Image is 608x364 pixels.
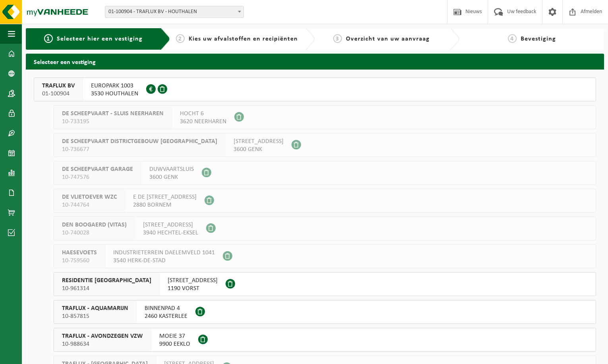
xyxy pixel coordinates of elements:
[34,77,596,101] button: TRAFLUX BV 01-100904 EUROPARK 10033530 HOUTHALEN
[105,6,244,18] span: 01-100904 - TRAFLUX BV - HOUTHALEN
[149,165,194,173] span: DUWVAARTSLUIS
[508,34,517,43] span: 4
[62,165,133,173] span: DE SCHEEPVAART GARAGE
[145,312,187,320] span: 2460 KASTERLEE
[143,229,198,237] span: 3940 HECHTEL-EKSEL
[159,340,190,348] span: 9900 EEKLO
[521,36,556,42] span: Bevestiging
[62,137,217,145] span: DE SCHEEPVAART DISTRICTGEBOUW [GEOGRAPHIC_DATA]
[133,193,197,201] span: E DE [STREET_ADDRESS]
[26,54,604,69] h2: Selecteer een vestiging
[145,304,187,312] span: BINNENPAD 4
[62,173,133,181] span: 10-747576
[54,272,596,296] button: RESIDENTIE [GEOGRAPHIC_DATA] 10-961314 [STREET_ADDRESS]1190 VORST
[62,118,164,126] span: 10-733195
[149,173,194,181] span: 3600 GENK
[176,34,185,43] span: 2
[44,34,53,43] span: 1
[159,332,190,340] span: MOEIE 37
[113,257,215,265] span: 3540 HERK-DE-STAD
[62,312,128,320] span: 10-857815
[62,249,97,257] span: HAESEVOETS
[62,145,217,153] span: 10-736677
[54,328,596,352] button: TRAFLUX - AVONDZEGEN VZW 10-988634 MOEIE 379900 EEKLO
[143,221,198,229] span: [STREET_ADDRESS]
[189,36,298,42] span: Kies uw afvalstoffen en recipiënten
[91,90,138,98] span: 3530 HOUTHALEN
[62,332,143,340] span: TRAFLUX - AVONDZEGEN VZW
[168,285,218,292] span: 1190 VORST
[62,110,164,118] span: DE SCHEEPVAART - SLUIS NEERHAREN
[42,90,75,98] span: 01-100904
[42,82,75,90] span: TRAFLUX BV
[62,221,127,229] span: DEN BOOGAERD (VITAS)
[62,201,117,209] span: 10-744764
[133,201,197,209] span: 2880 BORNEM
[346,36,430,42] span: Overzicht van uw aanvraag
[234,145,284,153] span: 3600 GENK
[62,257,97,265] span: 10-759560
[91,82,138,90] span: EUROPARK 1003
[168,277,218,285] span: [STREET_ADDRESS]
[234,137,284,145] span: [STREET_ADDRESS]
[57,36,143,42] span: Selecteer hier een vestiging
[180,110,226,118] span: HOCHT 6
[62,229,127,237] span: 10-740028
[62,277,151,285] span: RESIDENTIE [GEOGRAPHIC_DATA]
[62,285,151,292] span: 10-961314
[62,304,128,312] span: TRAFLUX - AQUAMARIJN
[180,118,226,126] span: 3620 NEERHAREN
[62,340,143,348] span: 10-988634
[333,34,342,43] span: 3
[54,300,596,324] button: TRAFLUX - AQUAMARIJN 10-857815 BINNENPAD 42460 KASTERLEE
[62,193,117,201] span: DE VLIETOEVER WZC
[105,6,243,17] span: 01-100904 - TRAFLUX BV - HOUTHALEN
[113,249,215,257] span: INDUSTRIETERREIN DAELEMVELD 1041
